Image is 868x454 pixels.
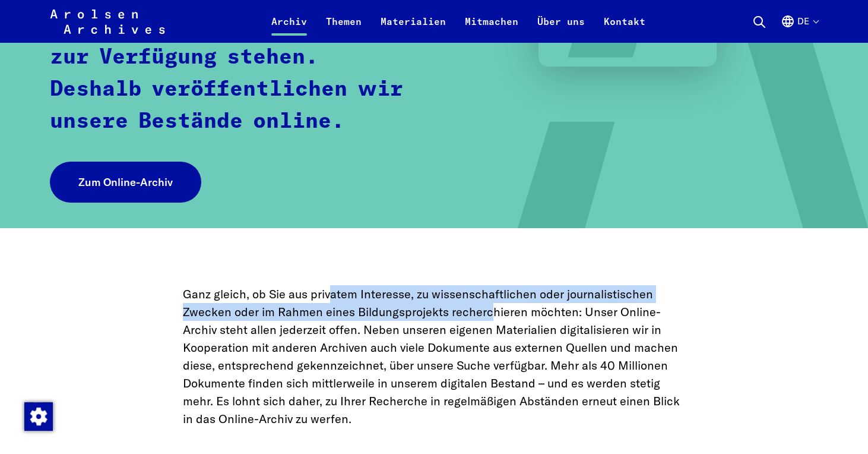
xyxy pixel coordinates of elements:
[183,285,685,428] p: Ganz gleich, ob Sie aus privatem Interesse, zu wissenschaftlichen oder journalistischen Zwecken o...
[316,14,371,43] a: Themen
[371,14,455,43] a: Materialien
[781,14,818,43] button: Deutsch, Sprachauswahl
[594,14,655,43] a: Kontakt
[528,14,594,43] a: Über uns
[262,7,655,36] nav: Primär
[24,402,53,431] img: Zustimmung ändern
[50,162,201,203] a: Zum Online-Archiv
[455,14,528,43] a: Mitmachen
[78,174,173,190] span: Zum Online-Archiv
[262,14,316,43] a: Archiv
